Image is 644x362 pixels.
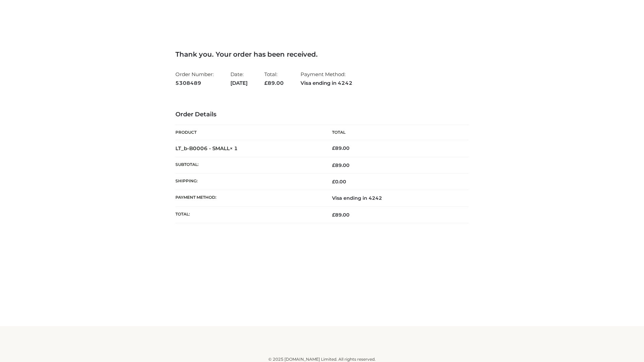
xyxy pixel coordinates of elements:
td: Visa ending in 4242 [322,190,469,206]
li: Order Number: [175,68,214,89]
span: £ [332,145,335,151]
strong: 5308489 [175,79,214,87]
span: 89.00 [332,162,350,168]
span: 89.00 [332,212,350,218]
strong: × 1 [230,145,238,152]
span: £ [332,162,335,168]
th: Shipping: [175,174,322,190]
span: £ [332,179,335,185]
li: Payment Method: [301,68,353,89]
strong: LT_b-B0006 - SMALL [175,145,238,152]
strong: [DATE] [230,79,248,87]
th: Total: [175,206,322,223]
th: Total [322,125,469,140]
bdi: 0.00 [332,179,346,185]
h3: Thank you. Your order has been received. [175,50,469,58]
li: Total: [264,68,284,89]
span: £ [264,80,268,86]
th: Payment method: [175,190,322,206]
li: Date: [230,68,248,89]
bdi: 89.00 [332,145,350,151]
strong: Visa ending in 4242 [301,79,353,87]
span: 89.00 [264,80,284,86]
h3: Order Details [175,111,469,118]
span: £ [332,212,335,218]
th: Product [175,125,322,140]
th: Subtotal: [175,157,322,173]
